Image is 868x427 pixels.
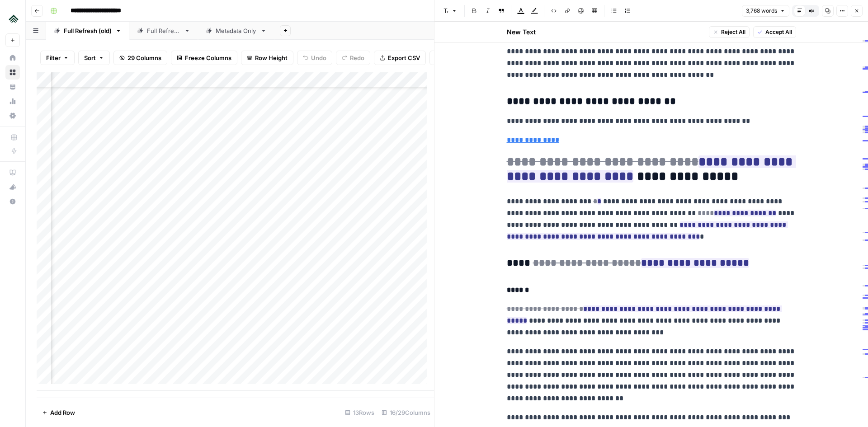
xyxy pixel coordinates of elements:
a: Full Refresh [129,22,198,40]
a: Settings [5,108,20,123]
span: Row Height [255,53,288,62]
button: Row Height [241,51,293,65]
div: Full Refresh [147,26,180,35]
div: Metadata Only [216,26,257,35]
button: Reject All [709,26,750,38]
a: Full Refresh (old) [46,22,129,40]
a: Usage [5,94,20,108]
button: Sort [78,51,110,65]
span: 29 Columns [127,53,161,62]
button: Add Row [37,405,80,420]
a: Metadata Only [198,22,274,40]
button: 29 Columns [113,51,167,65]
span: Undo [311,53,326,62]
button: Accept All [753,26,796,38]
a: Browse [5,65,20,80]
h2: New Text [507,28,536,37]
button: 3,768 words [742,5,789,17]
a: AirOps Academy [5,165,20,180]
button: Export CSV [374,51,426,65]
span: 3,768 words [746,7,777,15]
button: Help + Support [5,194,20,209]
span: Export CSV [388,53,420,62]
a: Home [5,51,20,65]
img: Uplisting Logo [5,10,22,27]
button: Undo [297,51,332,65]
span: Freeze Columns [185,53,231,62]
span: Sort [84,53,96,62]
button: Workspace: Uplisting [5,7,20,30]
button: What's new? [5,180,20,194]
div: Full Refresh (old) [64,26,112,35]
button: Redo [336,51,370,65]
div: 13 Rows [341,405,378,420]
span: Add Row [50,408,75,417]
span: Filter [46,53,61,62]
span: Redo [350,53,364,62]
a: Your Data [5,80,20,94]
button: Filter [40,51,75,65]
div: 16/29 Columns [378,405,434,420]
div: What's new? [6,180,19,194]
span: Reject All [721,28,745,36]
span: Accept All [765,28,792,36]
button: Freeze Columns [171,51,237,65]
